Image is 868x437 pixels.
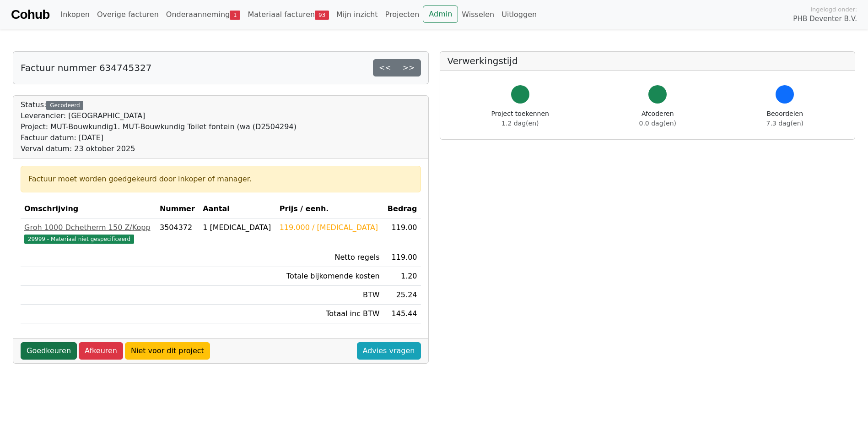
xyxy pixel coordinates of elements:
[766,120,803,127] span: 7.3 dag(en)
[57,5,93,24] a: Inkopen
[21,99,297,154] div: Status:
[357,342,421,360] a: Advies vragen
[203,222,272,233] div: 1 [MEDICAL_DATA]
[383,267,421,286] td: 1.20
[639,109,676,128] div: Afcoderen
[793,14,857,24] span: PHB Deventer B.V.
[276,305,383,323] td: Totaal inc BTW
[24,222,152,233] div: Groh 1000 Dchetherm 150 Z/Kopp
[93,5,162,24] a: Overige facturen
[79,342,123,360] a: Afkeuren
[24,222,152,244] a: Groh 1000 Dchetherm 150 Z/Kopp29999 - Materiaal niet gespecificeerd
[230,11,240,20] span: 1
[491,109,549,128] div: Project toekennen
[382,5,423,24] a: Projecten
[315,11,329,20] span: 93
[199,200,275,218] th: Aantal
[156,218,199,248] td: 3504372
[276,248,383,267] td: Netto regels
[639,120,676,127] span: 0.0 dag(en)
[21,132,297,143] div: Factuur datum: [DATE]
[24,235,134,244] span: 29999 - Materiaal niet gespecificeerd
[397,59,421,76] a: >>
[162,5,244,24] a: Onderaanneming1
[501,120,539,127] span: 1.2 dag(en)
[125,342,210,360] a: Niet voor dit project
[21,110,297,121] div: Leverancier: [GEOGRAPHIC_DATA]
[21,200,156,218] th: Omschrijving
[276,200,383,218] th: Prijs / eenh.
[810,5,857,14] span: Ingelogd onder:
[423,5,458,23] a: Admin
[46,101,83,110] div: Gecodeerd
[280,222,380,233] div: 119.000 / [MEDICAL_DATA]
[21,62,151,73] h5: Factuur nummer 634745327
[383,305,421,323] td: 145.44
[383,200,421,218] th: Bedrag
[156,200,199,218] th: Nummer
[21,143,297,154] div: Verval datum: 23 oktober 2025
[21,121,297,132] div: Project: MUT-Bouwkundig1. MUT-Bouwkundig Toilet fontein (wa (D2504294)
[373,59,397,76] a: <<
[458,5,498,24] a: Wisselen
[383,248,421,267] td: 119.00
[28,174,413,185] div: Factuur moet worden goedgekeurd door inkoper of manager.
[383,286,421,305] td: 25.24
[333,5,382,24] a: Mijn inzicht
[766,109,803,128] div: Beoordelen
[498,5,540,24] a: Uitloggen
[21,342,77,360] a: Goedkeuren
[244,5,333,24] a: Materiaal facturen93
[383,218,421,248] td: 119.00
[11,4,49,26] a: Cohub
[447,55,848,66] h5: Verwerkingstijd
[276,286,383,305] td: BTW
[276,267,383,286] td: Totale bijkomende kosten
